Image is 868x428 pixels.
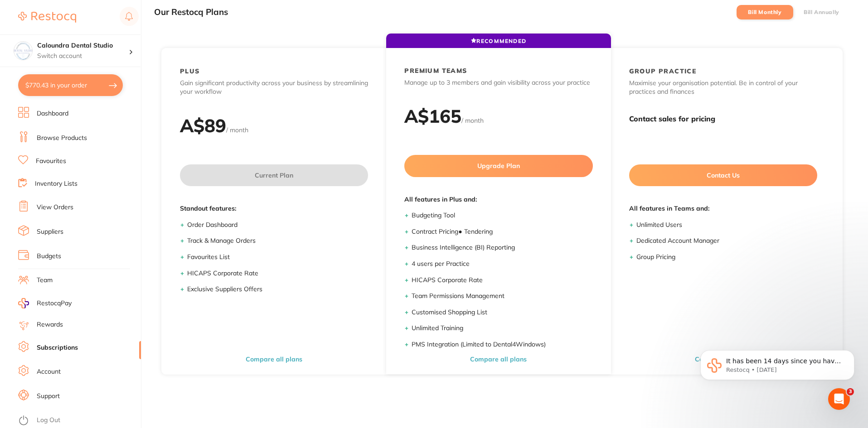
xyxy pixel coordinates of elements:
button: Compare all plans [243,355,305,363]
p: Switch account [37,52,129,61]
span: / month [461,116,484,125]
p: Manage up to 3 members and gain visibility across your practice [404,78,592,87]
a: RestocqPay [18,298,72,308]
button: Log Out [18,414,138,428]
a: View Orders [37,203,73,212]
h2: PREMIUM TEAMS [404,67,467,75]
li: Unlimited Training [412,324,592,333]
span: All features in Teams and: [629,204,817,213]
h2: GROUP PRACTICE [629,67,697,75]
h2: A$ 165 [404,105,461,127]
button: Contact Us [629,164,817,186]
img: Caloundra Dental Studio [14,42,32,60]
p: Gain significant productivity across your business by streamlining your workflow [180,79,368,96]
span: RestocqPay [37,299,72,308]
li: Team Permissions Management [412,292,592,301]
button: $770.43 in your order [18,74,123,96]
a: Favourites [36,157,66,166]
a: Budgets [37,252,61,261]
a: Rewards [37,320,63,329]
span: RECOMMENDED [471,38,526,44]
a: Inventory Lists [35,179,78,188]
h3: Contact sales for pricing [629,115,817,123]
a: Team [37,276,53,285]
h3: Our Restocq Plans [154,7,228,17]
h2: A$ 89 [180,114,226,137]
li: Contract Pricing ● Tendering [412,227,592,236]
button: Compare all plans [467,355,529,363]
a: Suppliers [37,227,63,236]
li: Favourites List [187,253,368,262]
span: / month [226,126,248,134]
li: HICAPS Corporate Rate [412,276,592,285]
button: Upgrade Plan [404,155,592,177]
a: Browse Products [37,134,87,143]
a: Dashboard [37,109,68,118]
h4: Caloundra Dental Studio [37,41,129,50]
a: Support [37,392,60,401]
span: All features in Plus and: [404,195,592,204]
button: Current Plan [180,164,368,186]
label: Bill Annually [804,9,839,15]
img: RestocqPay [18,298,29,308]
li: Exclusive Suppliers Offers [187,285,368,294]
iframe: Intercom notifications message [687,331,868,404]
li: Business Intelligence (BI) Reporting [412,243,592,252]
li: Track & Manage Orders [187,236,368,245]
p: Maximise your organisation potential. Be in control of your practices and finances [629,79,817,96]
span: Standout features: [180,204,368,213]
li: Budgeting Tool [412,211,592,220]
iframe: Intercom live chat [828,388,850,410]
h2: PLUS [180,67,200,75]
li: Customised Shopping List [412,308,592,317]
span: 3 [847,388,854,395]
li: Order Dashboard [187,221,368,230]
img: Restocq Logo [18,12,76,23]
li: Dedicated Account Manager [636,236,817,245]
li: 4 users per Practice [412,260,592,269]
label: Bill Monthly [748,9,781,15]
li: HICAPS Corporate Rate [187,269,368,278]
a: Account [37,367,61,376]
a: Log Out [37,416,60,425]
a: Subscriptions [37,343,78,352]
li: PMS Integration (Limited to Dental4Windows) [412,340,592,349]
li: Group Pricing [636,253,817,262]
li: Unlimited Users [636,221,817,230]
a: Restocq Logo [18,7,76,28]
